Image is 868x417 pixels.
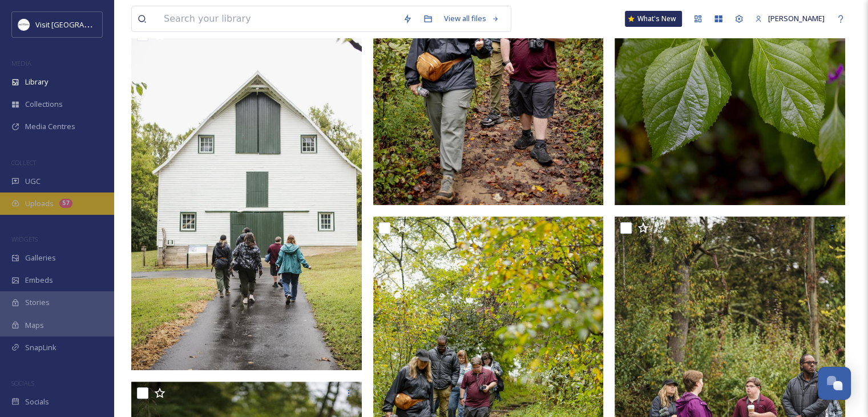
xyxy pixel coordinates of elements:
[25,396,49,407] span: Socials
[25,99,63,110] span: Collections
[25,77,48,87] span: Library
[11,379,34,387] span: SOCIALS
[438,7,505,30] a: View all files
[818,367,851,400] button: Open Chat
[749,7,830,30] a: [PERSON_NAME]
[625,11,682,27] a: What's New
[25,121,75,132] span: Media Centres
[25,342,56,353] span: SnapLink
[158,6,397,31] input: Search your library
[25,297,50,308] span: Stories
[11,158,36,167] span: COLLECT
[768,13,825,23] span: [PERSON_NAME]
[18,19,30,30] img: Circle%20Logo.png
[35,19,124,30] span: Visit [GEOGRAPHIC_DATA]
[25,252,56,263] span: Galleries
[25,176,41,187] span: UGC
[131,24,362,370] img: 091725_DownsTowns_CACVB18.jpg
[25,275,53,286] span: Embeds
[25,320,44,331] span: Maps
[11,235,38,243] span: WIDGETS
[25,198,54,209] span: Uploads
[59,199,72,208] div: 57
[11,59,31,67] span: MEDIA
